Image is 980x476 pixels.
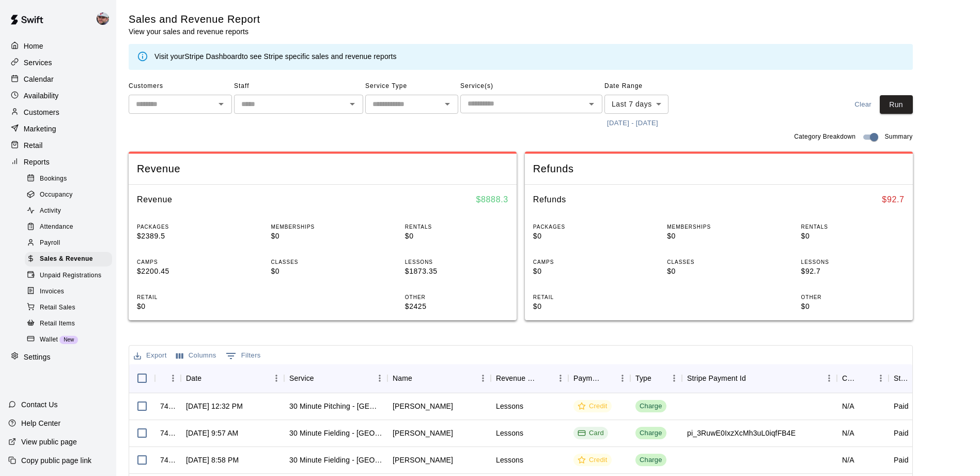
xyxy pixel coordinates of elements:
span: New [59,337,78,343]
a: Activity [25,203,116,219]
button: Export [131,348,169,364]
p: Marketing [24,124,56,134]
div: Card [578,428,604,438]
div: Charge [640,401,662,411]
p: CAMPS [533,258,636,266]
h6: $ 92.7 [882,193,904,206]
div: Occupancy [25,188,112,202]
p: $2425 [405,301,508,312]
div: Aug 11, 2025, 12:32 PM [186,401,243,411]
p: MEMBERSHIPS [271,223,374,231]
div: Aug 11, 2025, 9:57 AM [186,428,238,438]
p: $2389.5 [137,231,240,242]
p: Copy public page link [21,455,91,466]
p: Retail [24,140,43,151]
p: $0 [137,301,240,312]
a: Retail Items [25,316,116,332]
div: Revenue Category [491,364,568,393]
button: Menu [269,370,284,386]
div: Revenue Category [496,364,538,393]
div: Paid [894,401,909,411]
div: Payment Method [568,364,630,393]
span: Activity [40,206,61,216]
a: Customers [8,105,108,120]
p: View public page [21,437,77,447]
span: Refunds [533,162,905,176]
img: Alec Silverman [97,12,109,25]
p: $0 [667,266,770,277]
a: Calendar [8,71,108,87]
button: Menu [615,370,630,386]
div: 748365 [160,455,176,465]
span: Retail Items [40,319,75,329]
p: MEMBERSHIPS [667,223,770,231]
div: Type [635,364,651,393]
p: RETAIL [137,293,240,301]
div: Name [387,364,491,393]
div: Mikey Lees [393,428,453,438]
div: Service [284,364,387,393]
span: Sales & Revenue [40,254,93,264]
div: Status [894,364,910,393]
span: Payroll [40,238,60,248]
h6: $ 8888.3 [476,193,508,206]
div: Charge [640,428,662,438]
span: Service(s) [460,78,602,95]
div: Retail Sales [25,301,112,315]
p: RENTALS [801,223,905,231]
div: Paid [894,428,909,438]
span: Customers [129,78,232,95]
span: Retail Sales [40,303,75,313]
p: $92.7 [801,266,905,277]
button: Clear [847,95,880,114]
p: CLASSES [667,258,770,266]
p: CLASSES [271,258,374,266]
button: Sort [412,371,427,385]
div: Jaxon Putman [393,455,453,465]
button: Menu [553,370,568,386]
button: Open [345,97,360,111]
p: Settings [24,352,51,362]
a: Unpaid Registrations [25,267,116,284]
p: $1873.35 [405,266,508,277]
p: RETAIL [533,293,636,301]
div: Attendance [25,220,112,234]
p: $0 [271,266,374,277]
p: $0 [533,231,636,242]
button: Open [584,97,599,111]
span: Date Range [604,78,695,95]
p: CAMPS [137,258,240,266]
div: Service [289,364,314,393]
p: PACKAGES [137,223,240,231]
h5: Sales and Revenue Report [129,12,260,26]
button: Sort [600,371,615,385]
a: Stripe Dashboard [184,52,242,61]
button: Menu [475,370,491,386]
button: Sort [746,371,760,385]
a: Attendance [25,219,116,235]
div: Unpaid Registrations [25,269,112,283]
div: Credit [578,401,608,411]
div: Coupon [842,364,859,393]
button: Menu [873,370,889,386]
p: $0 [271,231,374,242]
div: Charge [640,455,662,465]
div: Reports [8,154,108,170]
a: Retail [8,138,108,153]
span: Service Type [365,78,458,95]
button: Sort [538,371,553,385]
div: Date [186,364,201,393]
span: Bookings [40,174,67,184]
div: Payroll [25,236,112,250]
span: Summary [884,132,912,142]
div: Activity [25,204,112,218]
button: Menu [165,370,181,386]
button: Run [880,95,913,114]
div: InvoiceId [155,364,181,393]
button: Open [440,97,455,111]
span: Attendance [40,222,73,232]
button: Show filters [223,348,263,364]
p: LESSONS [405,258,508,266]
